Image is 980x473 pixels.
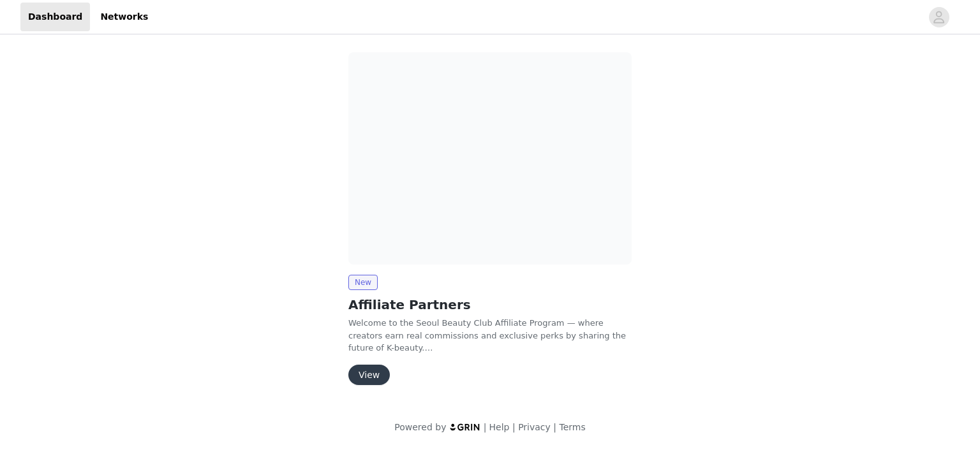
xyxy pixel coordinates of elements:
a: Privacy [518,422,551,432]
img: Seoul Beauty Club [348,52,632,265]
a: Help [489,422,510,432]
span: | [484,422,487,432]
a: Terms [559,422,585,432]
a: Dashboard [20,3,90,31]
div: avatar [933,7,945,27]
img: logo [449,423,481,431]
p: Welcome to the Seoul Beauty Club Affiliate Program — where creators earn real commissions and exc... [348,317,632,354]
span: | [512,422,516,432]
h2: Affiliate Partners [348,295,632,314]
span: | [553,422,556,432]
span: New [348,275,378,290]
a: View [348,370,390,380]
span: Powered by [394,422,446,432]
button: View [348,365,390,385]
a: Networks [93,3,156,31]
